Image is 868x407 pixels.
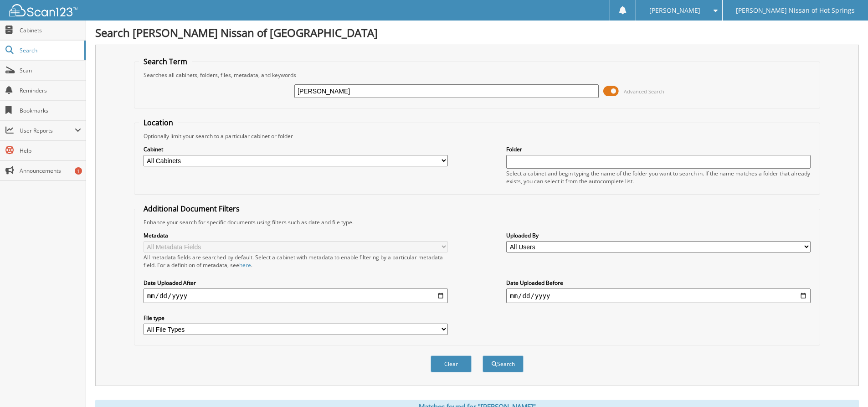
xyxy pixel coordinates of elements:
[20,167,81,175] span: Announcements
[239,261,251,269] a: here
[506,170,811,185] div: Select a cabinet and begin typing the name of the folder you want to search in. If the name match...
[139,132,815,140] div: Optionally limit your search to a particular cabinet or folder
[20,127,75,134] span: User Reports
[20,26,81,34] span: Cabinets
[144,145,448,153] label: Cabinet
[139,57,192,67] legend: Search Term
[649,8,700,13] span: [PERSON_NAME]
[139,218,815,226] div: Enhance your search for specific documents using filters such as date and file type.
[506,232,811,239] label: Uploaded By
[20,107,81,114] span: Bookmarks
[144,289,448,303] input: start
[506,145,811,153] label: Folder
[20,87,81,94] span: Reminders
[506,289,811,303] input: end
[20,46,80,54] span: Search
[144,314,448,322] label: File type
[139,204,244,214] legend: Additional Document Filters
[736,8,855,13] span: [PERSON_NAME] Nissan of Hot Springs
[75,167,82,175] div: 1
[20,67,81,74] span: Scan
[506,279,811,287] label: Date Uploaded Before
[144,279,448,287] label: Date Uploaded After
[139,118,178,128] legend: Location
[20,147,81,155] span: Help
[139,71,815,79] div: Searches all cabinets, folders, files, metadata, and keywords
[144,253,448,269] div: All metadata fields are searched by default. Select a cabinet with metadata to enable filtering b...
[624,88,664,95] span: Advanced Search
[483,355,524,372] button: Search
[144,232,448,239] label: Metadata
[431,355,472,372] button: Clear
[9,4,77,16] img: scan123-logo-white.svg
[95,25,859,40] h1: Search [PERSON_NAME] Nissan of [GEOGRAPHIC_DATA]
